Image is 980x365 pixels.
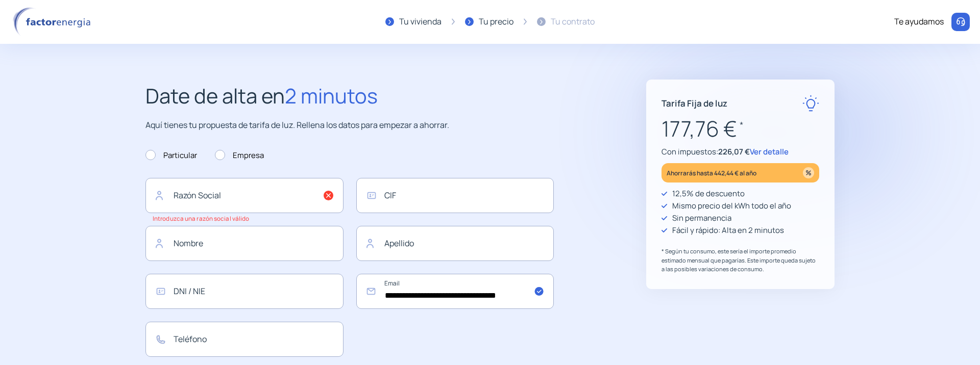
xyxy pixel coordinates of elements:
p: Ahorrarás hasta 442,44 € al año [667,167,756,179]
img: logo factor [10,7,97,37]
label: Empresa [215,149,264,162]
div: Tu precio [479,15,513,29]
img: rate-E.svg [802,95,819,112]
span: Ver detalle [750,146,789,157]
span: 2 minutos [285,82,378,110]
img: percentage_icon.svg [803,167,814,178]
div: Tu contrato [551,15,595,29]
p: 12,5% de descuento [672,188,745,200]
p: Tarifa Fija de luz [661,96,727,110]
div: Tu vivienda [399,15,442,29]
img: llamar [955,17,966,27]
p: Con impuestos: [661,146,819,158]
p: Aquí tienes tu propuesta de tarifa de luz. Rellena los datos para empezar a ahorrar. [145,119,554,132]
p: 177,76 € [661,112,819,146]
label: Particular [145,149,197,162]
h2: Date de alta en [145,80,554,112]
p: Fácil y rápido: Alta en 2 minutos [672,224,784,237]
p: Sin permanencia [672,212,731,224]
span: 226,07 € [718,146,750,157]
p: Mismo precio del kWh todo el año [672,200,791,212]
small: Introduzca una razón social válido [153,215,249,222]
div: Te ayudamos [894,15,944,29]
p: * Según tu consumo, este sería el importe promedio estimado mensual que pagarías. Este importe qu... [661,247,819,274]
